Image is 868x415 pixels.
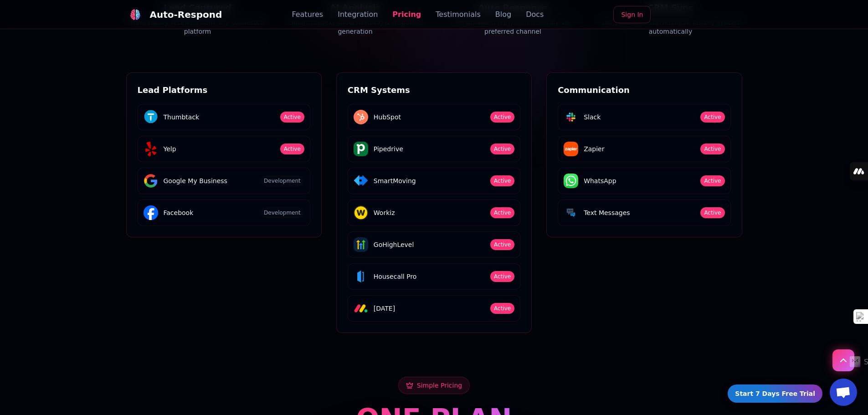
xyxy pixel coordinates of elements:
[130,9,141,20] img: Auto-Respond Logo
[354,174,368,188] img: SmartMoving logo
[584,176,616,185] span: WhatsApp
[495,9,511,20] a: Blog
[144,110,158,124] img: Thumbtack logo
[832,349,854,371] button: Scroll to top
[150,8,222,21] div: Auto-Respond
[490,207,514,218] span: Active
[490,112,514,123] span: Active
[374,304,395,313] span: [DATE]
[564,205,578,220] img: Text Messages logo
[700,112,724,123] span: Active
[374,176,416,185] span: SmartMoving
[558,84,730,97] h3: Communication
[728,384,822,403] a: Start 7 Days Free Trial
[164,144,176,154] span: Yelp
[490,175,514,186] span: Active
[700,207,724,218] span: Active
[354,110,368,124] img: HubSpot logo
[164,176,227,185] span: Google My Business
[490,271,514,282] span: Active
[490,303,514,314] span: Active
[354,205,368,220] img: Workiz logo
[584,113,601,122] span: Slack
[260,207,304,218] span: Development
[164,208,194,217] span: Facebook
[374,240,414,249] span: GoHighLevel
[653,5,746,25] iframe: Sign in with Google Button
[374,272,417,281] span: Housecall Pro
[354,237,368,252] img: GoHighLevel logo
[490,143,514,154] span: Active
[374,113,401,122] span: HubSpot
[126,5,222,24] a: Auto-Respond LogoAuto-Respond
[584,208,630,217] span: Text Messages
[417,381,462,390] span: Simple Pricing
[280,143,304,154] span: Active
[830,379,857,406] div: Open chat
[144,174,158,188] img: Google My Business logo
[292,9,323,20] a: Features
[526,9,544,20] a: Docs
[260,175,304,186] span: Development
[348,84,520,97] h3: CRM Systems
[700,175,724,186] span: Active
[280,112,304,123] span: Active
[584,144,604,154] span: Zapier
[700,143,724,154] span: Active
[354,142,368,156] img: Pipedrive logo
[164,113,200,122] span: Thumbtack
[564,174,578,188] img: WhatsApp logo
[374,144,403,154] span: Pipedrive
[144,205,158,220] img: Facebook logo
[354,269,368,284] img: Housecall Pro logo
[613,6,651,23] a: Sign In
[490,239,514,250] span: Active
[138,84,310,97] h3: Lead Platforms
[338,9,378,20] a: Integration
[436,9,481,20] a: Testimonials
[392,9,421,20] a: Pricing
[374,208,395,217] span: Workiz
[144,142,158,156] img: Yelp logo
[564,142,578,156] img: Zapier logo
[354,301,368,316] img: Monday logo
[564,110,578,124] img: Slack logo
